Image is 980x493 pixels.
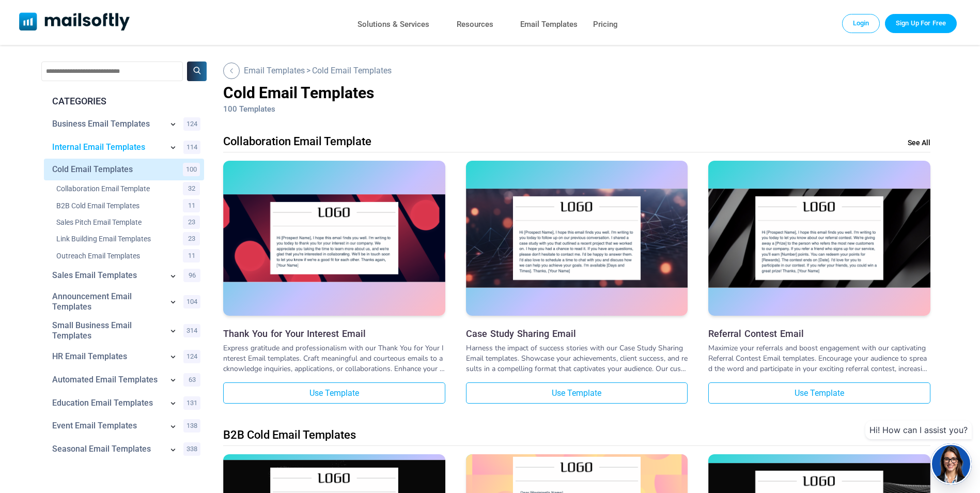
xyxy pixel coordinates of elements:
a: Show subcategories for Seasonal+Email+Templates [168,444,178,457]
img: Back [229,68,234,73]
a: Show subcategories for Announcement Email Templates [168,297,178,309]
div: CATEGORIES [44,95,204,108]
img: Case Study Sharing Email [466,189,688,288]
a: Category [52,142,163,152]
div: Hi! How can I assist you? [865,421,972,439]
a: Category [56,251,170,261]
a: Case Study Sharing Email [466,161,688,318]
a: Use Template [466,382,688,404]
a: Category [52,398,163,408]
a: Mailsoftly [19,12,130,33]
a: Solutions & Services [357,17,429,32]
a: Go Back [223,63,242,79]
a: Pricing [593,17,618,32]
a: Go Back [244,66,305,75]
span: 100 Templates [223,104,275,114]
a: Show subcategories for HR Email Templates [168,351,178,364]
a: See All [908,138,930,147]
img: Referral Contest Email [708,189,930,288]
a: Category [52,320,163,341]
a: Show subcategories for Education Email Templates [168,398,178,410]
a: Referral Contest Email [708,161,930,318]
a: Category [52,375,163,385]
a: Trial [885,14,957,33]
h1: Cold Email Templates [223,84,930,102]
img: Mailsoftly Logo [19,12,130,30]
a: Category [56,234,170,244]
a: Resources [457,17,493,32]
a: Use Template [708,382,930,404]
a: Category [52,444,163,454]
div: Maximize your referrals and boost engagement with our captivating Referral Contest Email template... [708,343,930,374]
a: Case Study Sharing Email [466,328,688,339]
a: Category [52,119,163,129]
a: Category [52,351,163,362]
a: Category [56,217,170,227]
a: Referral Contest Email [708,328,930,339]
a: Show subcategories for Sales Email Templates [168,271,178,283]
a: Show subcategories for Automated Email Templates [168,375,178,387]
a: Login [842,14,880,33]
a: Use Template [223,382,445,404]
div: > [223,61,930,80]
img: Search [193,67,201,74]
div: B2B Cold Email Templates [223,428,356,441]
a: Show subcategories for Business Email Templates [168,119,178,131]
a: Category [52,164,166,175]
div: Express gratitude and professionalism with our Thank You for Your Interest Email templates. Craft... [223,343,445,374]
img: Thank You for Your Interest Email [223,194,445,283]
img: agent [930,445,972,483]
div: Collaboration Email Template [223,135,371,148]
a: Show subcategories for Small Business Email Templates [168,326,178,338]
a: Email Templates [520,17,578,32]
a: Thank You for Your Interest Email [223,328,445,339]
a: Category [52,291,163,312]
a: Thank You for Your Interest Email [223,161,445,318]
div: Harness the impact of success stories with our Case Study Sharing Email templates. Showcase your ... [466,343,688,374]
a: Show subcategories for Internal Email Templates [168,142,178,155]
a: Category [52,270,163,281]
a: Category [52,421,163,431]
a: Show subcategories for Event Email Templates [168,421,178,434]
a: Category [56,183,170,194]
a: Category [56,201,170,211]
